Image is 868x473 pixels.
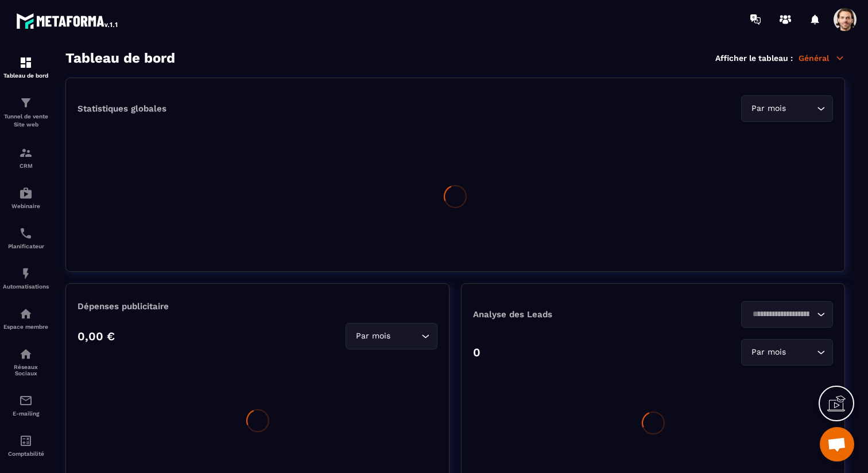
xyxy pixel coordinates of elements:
a: schedulerschedulerPlanificateur [3,218,49,258]
p: 0 [473,345,480,359]
p: CRM [3,163,49,169]
a: automationsautomationsAutomatisations [3,258,49,298]
img: automations [19,186,33,200]
p: Planificateur [3,243,49,249]
img: logo [16,10,119,31]
span: Par mois [749,346,788,359]
a: emailemailE-mailing [3,385,49,425]
input: Search for option [788,346,814,359]
p: E-mailing [3,410,49,417]
img: email [19,394,33,407]
img: social-network [19,347,33,361]
div: Search for option [346,323,437,349]
a: automationsautomationsEspace membre [3,298,49,339]
p: Tableau de bord [3,72,49,79]
p: Afficher le tableau : [715,53,793,63]
p: Espace membre [3,324,49,330]
img: scheduler [19,226,33,240]
a: formationformationCRM [3,137,49,178]
input: Search for option [788,102,814,115]
img: formation [19,146,33,160]
p: Analyse des Leads [473,309,653,320]
input: Search for option [393,330,418,343]
a: formationformationTunnel de vente Site web [3,87,49,137]
img: accountant [19,434,33,448]
div: Search for option [741,95,833,122]
div: Ouvrir le chat [820,427,854,462]
h3: Tableau de bord [65,50,175,66]
p: Général [799,53,845,63]
img: formation [19,96,33,110]
img: automations [19,267,33,280]
p: Webinaire [3,203,49,209]
a: formationformationTableau de bord [3,47,49,87]
img: formation [19,56,33,70]
a: accountantaccountantComptabilité [3,425,49,466]
p: Statistiques globales [77,103,166,114]
a: automationsautomationsWebinaire [3,178,49,218]
p: 0,00 € [77,329,115,343]
p: Tunnel de vente Site web [3,113,49,129]
input: Search for option [749,308,814,321]
div: Search for option [741,301,833,328]
img: automations [19,307,33,321]
a: social-networksocial-networkRéseaux Sociaux [3,339,49,385]
div: Search for option [741,339,833,366]
p: Automatisations [3,283,49,290]
p: Dépenses publicitaire [77,301,437,312]
p: Réseaux Sociaux [3,364,49,376]
span: Par mois [353,330,393,343]
p: Comptabilité [3,451,49,457]
span: Par mois [749,102,788,115]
